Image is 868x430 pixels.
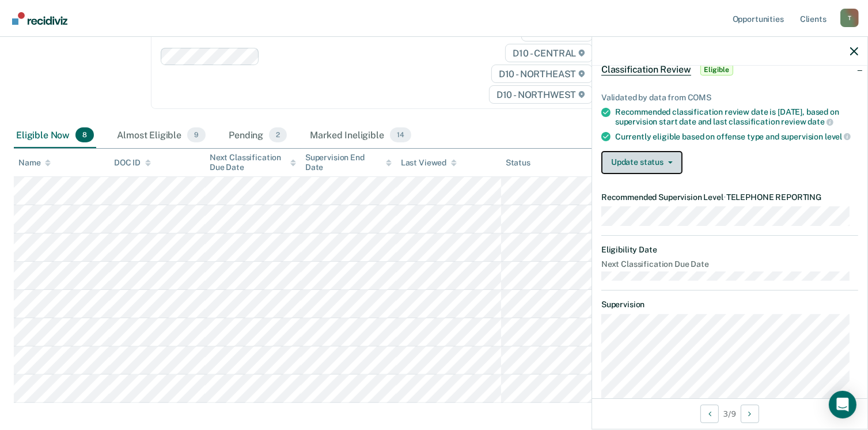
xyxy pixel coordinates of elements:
div: Almost Eligible [115,123,208,148]
div: Recommended classification review date is [DATE], based on supervision start date and last classi... [615,107,858,127]
div: Last Viewed [401,158,457,168]
span: 9 [187,127,206,142]
img: Recidiviz [12,12,67,25]
div: Supervision End Date [305,153,392,172]
span: • [723,193,726,202]
span: D10 - NORTHWEST [489,85,593,104]
div: Currently eligible based on offense type and supervision [615,131,858,142]
span: D10 - CENTRAL [505,44,593,62]
div: Marked Ineligible [308,123,413,148]
dt: Eligibility Date [601,245,858,255]
span: 8 [75,127,94,142]
span: date [808,117,833,126]
div: Validated by data from COMS [601,93,858,103]
dt: Supervision [601,300,858,310]
div: Open Intercom Messenger [829,391,856,418]
span: Eligible [700,64,733,76]
div: Status [506,158,530,168]
span: Classification Review [601,64,691,76]
div: DOC ID [114,158,151,168]
div: Classification ReviewEligible [592,51,867,88]
span: 14 [390,127,411,142]
div: 3 / 9 [592,398,867,429]
dt: Next Classification Due Date [601,259,858,269]
button: Previous Opportunity [700,405,719,423]
dt: Recommended Supervision Level TELEPHONE REPORTING [601,193,858,202]
div: Eligible Now [14,123,96,148]
span: D10 - NORTHEAST [491,65,593,83]
div: Pending [226,123,289,148]
button: Profile dropdown button [840,9,859,27]
div: Next Classification Due Date [210,153,296,172]
div: Name [18,158,51,168]
button: Update status [601,151,683,174]
div: T [840,9,859,27]
span: level [825,132,851,141]
button: Next Opportunity [741,405,759,423]
span: 2 [269,127,287,142]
